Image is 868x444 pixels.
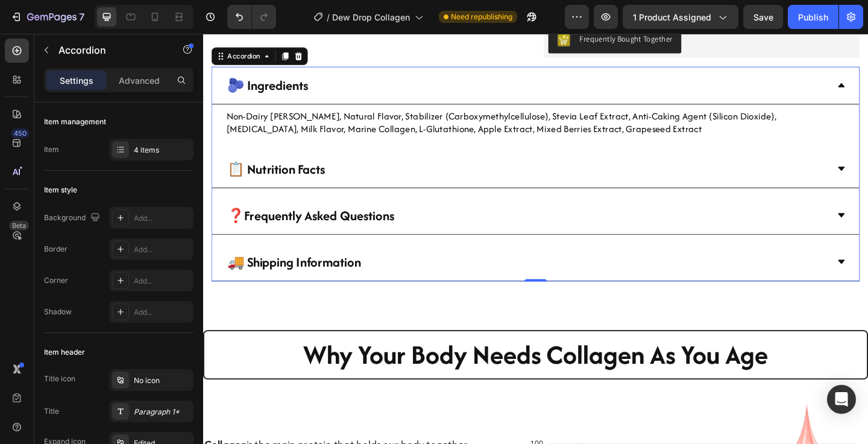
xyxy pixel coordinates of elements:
[134,407,190,417] div: Paragraph 1*
[119,74,160,87] p: Advanced
[26,43,115,70] p: 🫐 Ingredients
[623,5,738,29] button: 1 product assigned
[44,185,77,195] div: Item style
[44,210,102,226] div: Background
[5,5,90,29] button: 7
[203,34,868,444] iframe: Design area
[327,11,330,24] span: /
[451,11,512,22] span: Need republishing
[44,244,68,255] div: Border
[26,235,172,262] p: 🚚 Shipping Information
[633,11,711,24] span: 1 product assigned
[134,145,190,156] div: 4 items
[109,329,615,370] strong: Why Your Body Needs Collagen As You Age
[753,12,773,22] span: Save
[26,185,208,212] p: ❓Frequently Asked Questions
[827,385,856,414] div: Open Intercom Messenger
[44,306,72,317] div: Shadow
[798,11,828,24] div: Publish
[60,74,93,87] p: Settings
[134,307,190,318] div: Add...
[44,144,59,155] div: Item
[44,373,75,384] div: Title icon
[25,83,698,112] p: Non-Dairy [PERSON_NAME], Natural Flavor, Stabilizer (Carboxymethylcellulose), Stevia Leaf Extract...
[332,11,410,24] span: Dew Drop Collagen
[9,221,29,230] div: Beta
[134,375,190,386] div: No icon
[134,276,190,287] div: Add...
[24,19,64,30] div: Accordion
[44,116,106,127] div: Item management
[79,10,84,24] p: 7
[788,5,838,29] button: Publish
[11,128,29,138] div: 450
[44,347,85,358] div: Item header
[44,275,68,286] div: Corner
[743,5,783,29] button: Save
[134,213,190,224] div: Add...
[44,406,59,417] div: Title
[58,43,161,57] p: Accordion
[227,5,276,29] div: Undo/Redo
[134,244,190,255] div: Add...
[26,134,133,161] p: 📋 Nutrition Facts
